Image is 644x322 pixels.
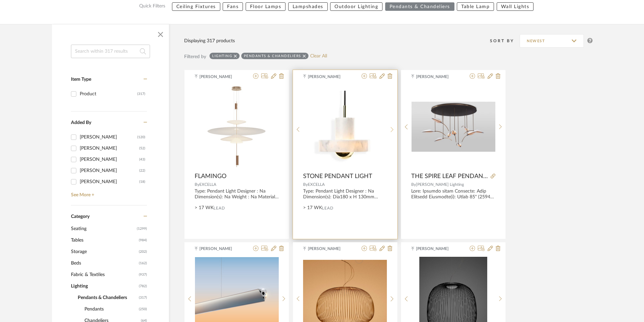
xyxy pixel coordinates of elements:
[137,89,145,99] div: (317)
[416,246,459,252] span: [PERSON_NAME]
[497,2,534,11] button: Wall Lights
[80,165,139,176] div: [PERSON_NAME]
[207,84,266,169] img: FLAMINGO
[214,206,225,210] span: Lead
[310,53,327,59] a: Clear All
[411,189,495,200] div: Lore: Ipsumdo sitam Consecte: Adip Elitsedd Eiusmodte(i): Utlab 85" (2594 et) d Magnaa 32" (0898 ...
[139,292,147,303] span: (317)
[184,37,235,45] div: Displaying 317 products
[199,74,242,80] span: [PERSON_NAME]
[139,258,147,269] span: (162)
[303,173,372,180] span: STONE PENDANT LIGHT
[71,214,90,220] span: Category
[303,182,308,187] span: By
[137,132,145,143] div: (120)
[288,2,328,11] button: Lampshades
[223,2,243,11] button: Fans
[139,304,147,315] span: (250)
[199,246,242,252] span: [PERSON_NAME]
[184,53,206,60] div: Filtered by
[71,269,137,280] span: Fabric & Textiles
[80,176,139,187] div: [PERSON_NAME]
[313,84,377,169] img: STONE PENDANT LIGHT
[71,45,150,58] input: Search within 317 results
[71,234,137,246] span: Tables
[80,154,139,165] div: [PERSON_NAME]
[246,2,286,11] button: Floor Lamps
[490,38,520,44] div: Sort By
[71,223,135,234] span: Seating
[78,292,137,303] span: Pendants & Chandeliers
[195,173,226,180] span: FLAMINGO
[172,2,220,11] button: Ceiling Fixtures
[303,204,322,212] span: > 17 WK
[195,182,199,187] span: By
[80,132,137,143] div: [PERSON_NAME]
[212,54,232,58] div: Lighting
[308,182,325,187] span: EXCELLA
[139,176,145,187] div: (18)
[416,74,459,80] span: [PERSON_NAME]
[139,269,147,280] span: (937)
[139,154,145,165] div: (43)
[154,28,167,41] button: Close
[80,89,137,99] div: Product
[303,189,387,200] div: Type: Pendant Light Designer : Na Dimension(s): Dia180 x H 130mm Weight : Na Materials & Finish: ...
[71,280,137,292] span: Lighting
[71,120,91,125] span: Added By
[412,102,495,152] img: THE SPIRE LEAF PENDANT 9
[308,74,350,80] span: [PERSON_NAME]
[80,143,139,154] div: [PERSON_NAME]
[139,235,147,246] span: (984)
[195,204,214,212] span: > 17 WK
[303,84,387,169] div: 0
[139,246,147,257] span: (202)
[385,2,454,11] button: Pendants & Chandeliers
[308,246,350,252] span: [PERSON_NAME]
[137,223,147,234] span: (1299)
[322,206,333,210] span: Lead
[84,303,137,315] span: Pendants
[199,182,216,187] span: EXCELLA
[71,246,137,257] span: Storage
[244,54,301,58] div: Pendants & Chandeliers
[411,182,416,187] span: By
[457,2,494,11] button: Table Lamp
[69,187,147,198] a: See More +
[135,2,169,11] label: Quick Filters
[195,189,279,200] div: Type: Pendant Light Designer : Na Dimension(s): Na Weight : Na Materials & Finish: Na Mounting : ...
[139,281,147,292] span: (782)
[71,77,91,82] span: Item Type
[139,143,145,154] div: (52)
[71,257,137,269] span: Beds
[139,165,145,176] div: (22)
[416,182,464,187] span: [PERSON_NAME] Lighting
[330,2,382,11] button: Outdoor Lighting
[411,173,488,180] span: THE SPIRE LEAF PENDANT 9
